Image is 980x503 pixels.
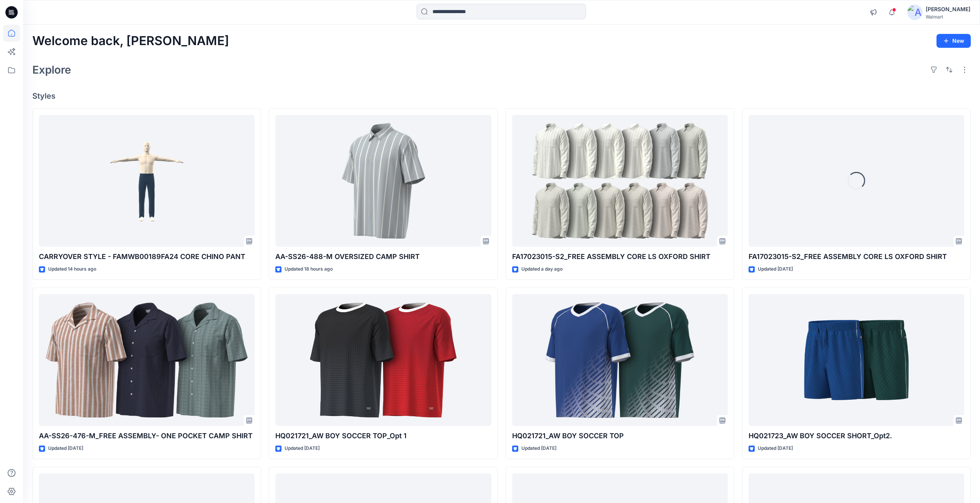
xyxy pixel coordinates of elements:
a: AA-SS26-476-M_FREE ASSEMBLY- ONE POCKET CAMP SHIRT [39,294,255,426]
p: Updated [DATE] [758,265,793,273]
p: Updated [DATE] [521,444,556,453]
img: avatar [907,5,923,20]
a: FA17023015-S2_FREE ASSEMBLY CORE LS OXFORD SHIRT [512,115,728,247]
p: Updated [DATE] [48,444,83,453]
h2: Explore [32,64,71,76]
p: Updated a day ago [521,265,563,273]
p: CARRYOVER STYLE - FAMWB00189FA24 CORE CHINO PANT [39,251,255,262]
div: [PERSON_NAME] [926,5,970,14]
p: Updated 14 hours ago [48,265,96,273]
p: FA17023015-S2_FREE ASSEMBLY CORE LS OXFORD SHIRT [512,251,728,262]
p: HQ021723_AW BOY SOCCER SHORT_Opt2. [749,431,964,441]
p: AA-SS26-476-M_FREE ASSEMBLY- ONE POCKET CAMP SHIRT [39,431,255,441]
p: Updated [DATE] [758,444,793,453]
h2: Welcome back, [PERSON_NAME] [32,34,229,48]
a: HQ021721_AW BOY SOCCER TOP_Opt 1 [275,294,491,426]
a: CARRYOVER STYLE - FAMWB00189FA24 CORE CHINO PANT [39,115,255,247]
a: AA-SS26-488-M OVERSIZED CAMP SHIRT [275,115,491,247]
div: Walmart [926,14,970,20]
button: New [936,34,971,48]
a: HQ021723_AW BOY SOCCER SHORT_Opt2. [749,294,964,426]
p: HQ021721_AW BOY SOCCER TOP [512,431,728,441]
a: HQ021721_AW BOY SOCCER TOP [512,294,728,426]
p: HQ021721_AW BOY SOCCER TOP_Opt 1 [275,431,491,441]
h4: Styles [32,91,971,101]
p: Updated [DATE] [285,444,320,453]
p: FA17023015-S2_FREE ASSEMBLY CORE LS OXFORD SHIRT [749,251,964,262]
p: AA-SS26-488-M OVERSIZED CAMP SHIRT [275,251,491,262]
p: Updated 18 hours ago [285,265,333,273]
